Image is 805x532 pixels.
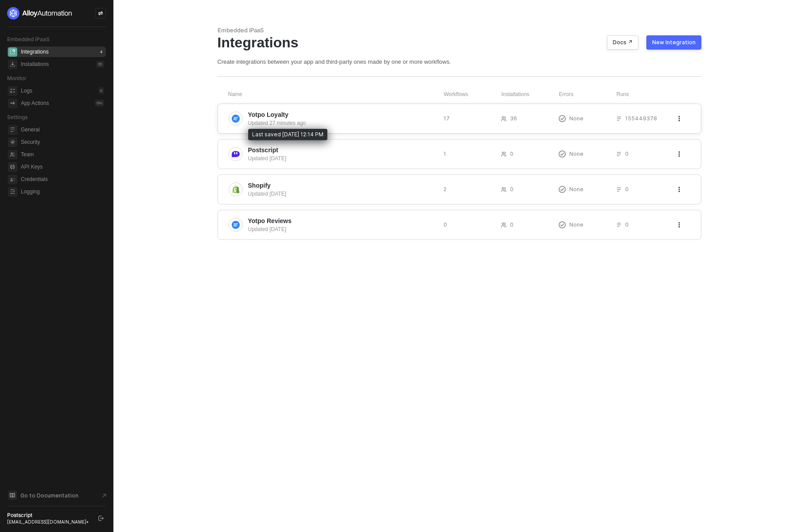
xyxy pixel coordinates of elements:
[646,35,701,50] button: New Integration
[569,150,583,158] span: None
[501,187,506,192] span: icon-users
[21,124,104,135] span: General
[8,99,17,108] span: icon-app-actions
[7,36,50,42] span: Embedded iPaaS
[616,116,622,121] span: icon-list
[248,119,436,127] div: Updated 27 minutes ago
[501,151,506,157] span: icon-users
[248,129,327,140] div: Last saved [DATE] 12:14 PM
[8,60,17,69] span: installations
[96,61,104,68] div: 35
[21,186,104,197] span: Logging
[248,181,271,190] span: Shopify
[607,35,638,50] button: Docs ↗
[616,222,622,227] span: icon-list
[21,100,49,107] div: App Actions
[95,100,104,107] div: 0 %
[502,91,559,98] div: Installations
[98,11,103,16] span: icon-swap
[559,150,566,158] span: icon-exclamation
[8,125,17,135] span: general
[248,146,278,154] span: Postscript
[218,34,701,51] div: Integrations
[625,150,629,158] span: 0
[510,185,513,193] span: 0
[677,151,682,157] span: icon-threedots
[21,137,104,147] span: Security
[98,87,104,94] div: 0
[617,91,677,98] div: Runs
[7,519,90,525] div: [EMAIL_ADDRESS][DOMAIN_NAME] •
[510,115,517,122] span: 36
[100,491,109,500] span: document-arrow
[616,151,622,157] span: icon-list
[559,115,566,122] span: icon-exclamation
[248,190,436,198] div: Updated [DATE]
[248,225,436,233] div: Updated [DATE]
[21,48,49,56] div: Integrations
[98,48,104,55] div: 4
[443,221,447,228] span: 0
[501,116,506,121] span: icon-users
[98,516,104,521] span: logout
[677,116,682,121] span: icon-threedots
[7,490,106,501] a: Knowledge Base
[559,221,566,228] span: icon-exclamation
[652,39,696,46] div: New Integration
[510,221,513,228] span: 0
[8,150,17,159] span: team
[20,492,78,499] span: Go to Documentation
[510,150,513,158] span: 0
[443,150,446,158] span: 1
[232,185,240,193] img: integration-icon
[7,512,90,519] div: Postscript
[248,110,289,119] span: Yotpo Loyalty
[8,47,17,57] span: integrations
[7,7,106,19] a: logo
[569,115,583,122] span: None
[21,87,32,95] div: Logs
[613,39,633,46] div: Docs ↗
[625,185,629,193] span: 0
[8,138,17,147] span: security
[616,187,622,192] span: icon-list
[232,150,240,158] img: integration-icon
[444,91,502,98] div: Workflows
[7,114,27,120] span: Settings
[625,115,657,122] span: 155449378
[21,162,104,172] span: API Keys
[218,58,701,66] div: Create integrations between your app and third-party ones made by one or more workflows.
[569,185,583,193] span: None
[21,61,49,68] div: Installations
[248,216,292,225] span: Yotpo Reviews
[8,175,17,184] span: credentials
[443,185,447,193] span: 2
[443,115,450,122] span: 17
[232,221,240,229] img: integration-icon
[501,222,506,227] span: icon-users
[677,187,682,192] span: icon-threedots
[7,75,27,81] span: Monitor
[21,174,104,185] span: Credentials
[8,491,17,500] span: documentation
[677,222,682,227] span: icon-threedots
[569,221,583,228] span: None
[625,221,629,228] span: 0
[228,91,444,98] div: Name
[559,91,617,98] div: Errors
[7,7,73,19] img: logo
[248,154,436,162] div: Updated [DATE]
[8,86,17,96] span: icon-logs
[559,186,566,193] span: icon-exclamation
[21,149,104,160] span: Team
[8,187,17,197] span: logging
[8,162,17,172] span: api-key
[232,115,240,123] img: integration-icon
[218,27,701,34] div: Embedded iPaaS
